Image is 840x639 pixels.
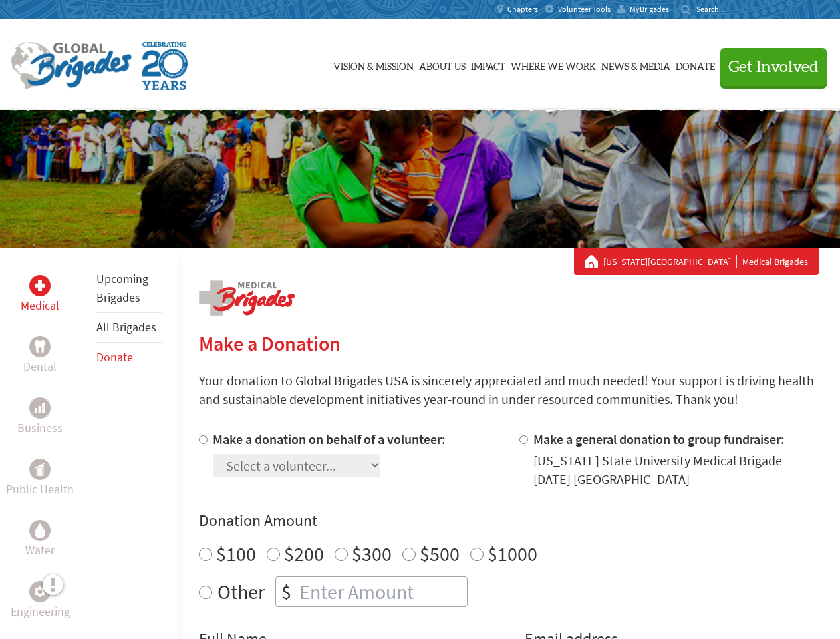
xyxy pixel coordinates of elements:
[6,459,74,499] a: Public HealthPublic Health
[333,31,414,98] a: Vision & Mission
[352,541,392,566] label: $300
[419,31,466,98] a: About Us
[6,480,74,499] p: Public Health
[199,371,819,409] p: Your donation to Global Brigades USA is sincerely appreciated and much needed! Your support is dr...
[29,397,51,419] div: Business
[25,541,55,560] p: Water
[25,520,55,560] a: WaterWater
[199,280,295,316] img: logo-medical.png
[23,357,57,376] p: Dental
[199,510,819,531] h4: Donation Amount
[35,403,45,413] img: Business
[11,581,70,621] a: EngineeringEngineering
[488,541,537,566] label: $1000
[96,343,162,372] li: Donate
[603,255,737,268] a: [US_STATE][GEOGRAPHIC_DATA]
[29,581,51,602] div: Engineering
[558,4,611,15] span: Volunteer Tools
[676,31,715,98] a: Donate
[17,397,63,437] a: BusinessBusiness
[720,48,827,86] button: Get Involved
[471,31,505,98] a: Impact
[35,340,45,353] img: Dental
[96,271,148,305] a: Upcoming Brigades
[35,586,45,597] img: Engineering
[11,602,70,621] p: Engineering
[213,431,446,447] label: Make a donation on behalf of a volunteer:
[96,264,162,313] li: Upcoming Brigades
[284,541,324,566] label: $200
[216,541,256,566] label: $100
[199,331,819,355] h2: Make a Donation
[420,541,460,566] label: $500
[23,336,57,376] a: DentalDental
[21,275,59,315] a: MedicalMedical
[601,31,670,98] a: News & Media
[533,431,785,447] label: Make a general donation to group fundraiser:
[96,349,133,365] a: Donate
[142,42,188,90] img: Global Brigades Celebrating 20 Years
[630,4,669,15] span: MyBrigades
[21,296,59,315] p: Medical
[507,4,538,15] span: Chapters
[11,42,132,90] img: Global Brigades Logo
[29,336,51,357] div: Dental
[17,419,63,437] p: Business
[96,313,162,343] li: All Brigades
[585,255,808,268] div: Medical Brigades
[696,4,734,14] input: Search...
[35,523,45,538] img: Water
[29,520,51,541] div: Water
[728,59,819,75] span: Get Involved
[217,576,265,607] label: Other
[29,459,51,480] div: Public Health
[533,451,819,489] div: [US_STATE] State University Medical Brigade [DATE] [GEOGRAPHIC_DATA]
[35,280,45,291] img: Medical
[96,319,156,335] a: All Brigades
[276,577,297,606] div: $
[297,577,467,606] input: Enter Amount
[29,275,51,296] div: Medical
[35,463,45,476] img: Public Health
[511,31,596,98] a: Where We Work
